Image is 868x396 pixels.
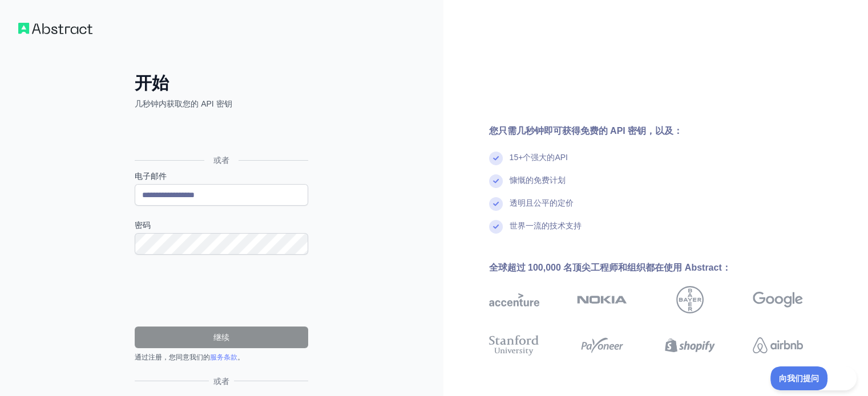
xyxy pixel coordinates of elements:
button: 继续 [135,326,308,348]
img: 复选标记 [489,152,503,165]
img: 诺基亚 [577,286,627,313]
font: 电子邮件 [135,172,167,181]
font: 慷慨的免费计划 [510,175,566,185]
img: 埃森哲 [489,286,539,313]
font: 开始 [135,74,169,92]
img: 拜耳 [676,286,704,313]
font: 几秒钟内获取您的 API 密钥 [135,99,232,108]
iframe: 验证码 [135,268,308,313]
font: 15+个强大的API [510,153,568,162]
font: 继续 [213,333,229,342]
font: 世界一流的技术支持 [510,221,582,230]
img: 爱彼迎 [753,333,803,358]
font: 或者 [213,377,229,386]
iframe: “使用Google账号登录”按钮 [129,122,312,147]
img: 复选标记 [489,220,503,234]
img: 复选标记 [489,197,503,211]
font: 通过注册，您同意我们的 [135,353,210,361]
font: 透明且公平的定价 [510,198,574,207]
iframe: 切换客户支持 [770,366,857,390]
font: 。 [237,353,244,361]
font: 您只需几秒钟即可获得免费的 API 密钥，以及： [489,126,683,136]
img: 谷歌 [753,286,803,313]
font: 密码 [135,221,151,230]
img: 工作流程 [18,23,92,34]
img: 斯坦福大学 [489,333,539,358]
img: 派安盈 [577,333,627,358]
font: 或者 [213,156,229,165]
a: 服务条款 [210,353,237,361]
font: 全球超过 100,000 名顶尖工程师和组织都在使用 Abstract： [489,263,731,272]
img: 复选标记 [489,174,503,188]
img: Shopify [665,333,715,358]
